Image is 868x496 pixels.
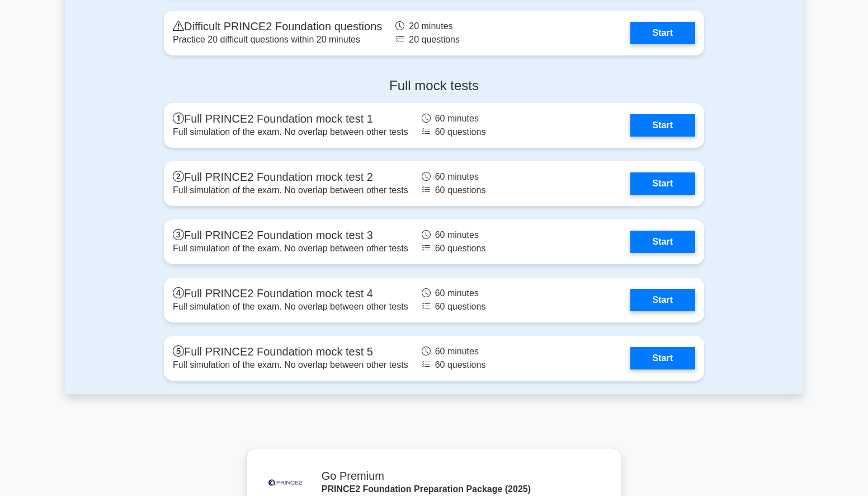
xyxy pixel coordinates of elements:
a: Start [630,347,695,369]
a: Start [630,289,695,311]
a: Start [630,114,695,137]
a: Start [630,172,695,195]
a: Start [630,231,695,253]
a: Start [630,22,695,44]
h4: Full mock tests [164,78,704,94]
